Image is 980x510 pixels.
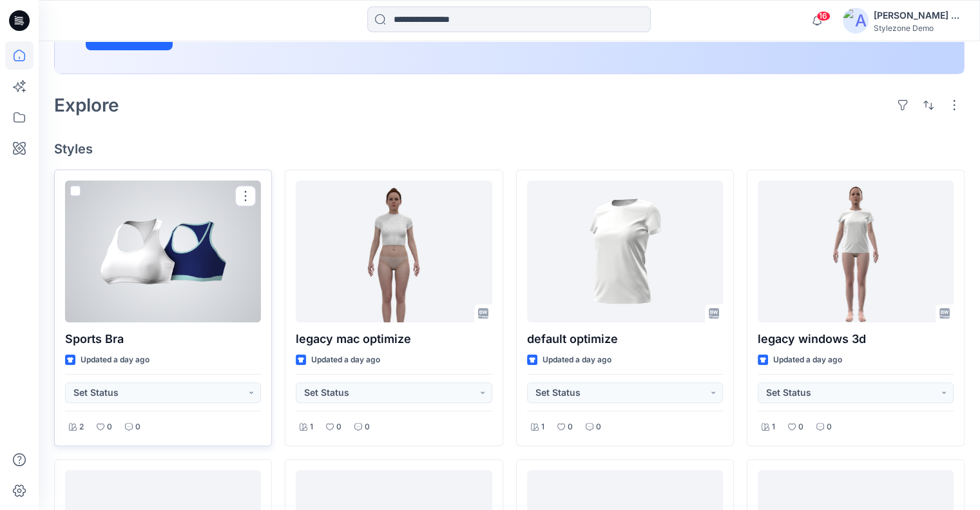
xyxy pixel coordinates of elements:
[79,420,84,434] p: 2
[543,353,611,367] p: Updated a day ago
[758,181,954,322] a: legacy windows 3d
[365,420,370,434] p: 0
[568,420,573,434] p: 0
[541,420,544,434] p: 1
[54,141,965,157] h4: Styles
[296,181,492,322] a: legacy mac optimize
[296,330,492,348] p: legacy mac optimize
[107,420,112,434] p: 0
[816,11,831,21] span: 16
[65,330,261,348] p: Sports Bra
[874,8,964,23] div: [PERSON_NAME] Ashkenazi
[773,353,842,367] p: Updated a day ago
[135,420,140,434] p: 0
[843,8,869,34] img: avatar
[772,420,775,434] p: 1
[310,420,313,434] p: 1
[527,330,723,348] p: default optimize
[81,353,149,367] p: Updated a day ago
[874,23,964,33] div: Stylezone Demo
[596,420,601,434] p: 0
[311,353,380,367] p: Updated a day ago
[527,181,723,322] a: default optimize
[54,95,119,115] h2: Explore
[65,181,261,322] a: Sports Bra
[827,420,832,434] p: 0
[798,420,803,434] p: 0
[758,330,954,348] p: legacy windows 3d
[336,420,341,434] p: 0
